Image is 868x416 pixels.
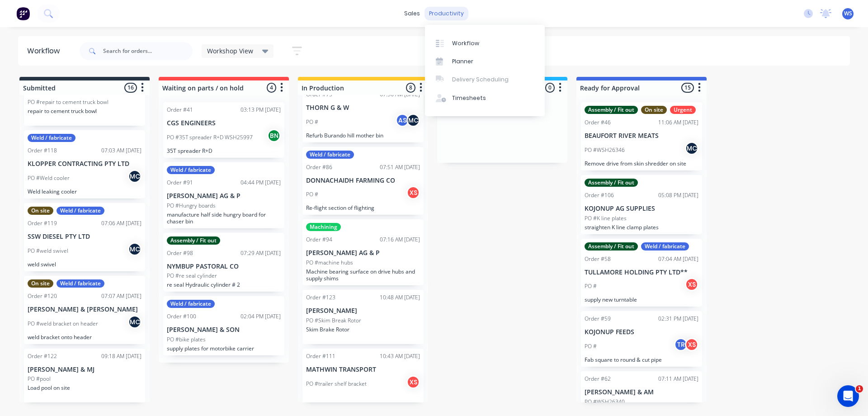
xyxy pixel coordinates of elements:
[28,174,70,182] p: PO #Weld cooler
[28,147,57,155] div: Order #118
[306,326,420,333] p: Skim Brake Rotor
[585,191,614,199] div: Order #106
[581,239,702,307] div: Assembly / Fit outWeld / fabricateOrder #5807:04 AM [DATE]TULLAMORE HOLDING PTY LTD**PO #XSsupply...
[585,296,698,303] p: supply new turntable
[585,398,625,406] p: PO #WSH26340
[167,281,281,288] p: re seal Hydraulic cylinder # 2
[306,104,420,112] p: THORN G & W
[685,278,698,291] div: XS
[302,147,424,215] div: Weld / fabricateOrder #8607:51 AM [DATE]DONNACHAIDH FARMING COPO #XSRe-flight section of flighting
[101,219,142,227] div: 07:06 AM [DATE]
[302,74,424,142] div: Order #7307:50 AM [DATE]THORN G & WPO #ASMCRefurb Burando hill mother bin
[585,160,698,167] p: Remove drive from skin shredder on site
[585,132,698,140] p: BEAUFORT RIVER MEATS
[306,177,420,184] p: DONNACHAIDH FARMING CO
[167,312,196,321] div: Order #100
[306,190,318,199] p: PO #
[101,147,142,155] div: 07:03 AM [DATE]
[406,375,420,389] div: XS
[241,179,281,187] div: 04:44 PM [DATE]
[658,255,698,263] div: 07:04 AM [DATE]
[28,320,98,328] p: PO #weld bracket on header
[674,338,688,351] div: TR
[658,375,698,383] div: 07:11 AM [DATE]
[380,163,420,171] div: 07:51 AM [DATE]
[28,384,142,391] p: Load pool on site
[28,247,68,255] p: PO #weld swivel
[167,263,281,270] p: NYMBUP PASTORAL CO
[585,388,698,396] p: [PERSON_NAME] & AM
[306,380,367,388] p: PO #trailer shelf bracket
[28,89,142,96] p: SUNNYDALE TRUST
[670,106,696,114] div: Urgent
[103,42,193,60] input: Search for orders...
[585,255,611,263] div: Order #58
[306,307,420,315] p: [PERSON_NAME]
[856,385,863,392] span: 1
[28,375,51,383] p: PO #pool
[380,236,420,244] div: 07:16 AM [DATE]
[585,214,627,222] p: PO #K line plates
[306,352,335,360] div: Order #111
[585,269,698,276] p: TULLAMORE HOLDING PTY LTD**
[585,315,611,323] div: Order #59
[28,134,75,142] div: Weld / fabricate
[844,9,852,18] span: WS
[425,52,545,71] a: Planner
[241,249,281,257] div: 07:29 AM [DATE]
[24,349,145,403] div: Order #12209:18 AM [DATE][PERSON_NAME] & MJPO #poolLoad pool on site
[306,317,361,325] p: PO #Skim Break Rotor
[837,385,859,407] iframe: Intercom live chat
[302,290,424,344] div: Order #12310:48 AM [DATE][PERSON_NAME]PO #Skim Break RotorSkim Brake Rotor
[658,118,698,127] div: 11:06 AM [DATE]
[167,236,220,245] div: Assembly / Fit out
[167,300,215,308] div: Weld / fabricate
[585,282,597,290] p: PO #
[167,345,281,352] p: supply plates for motorbike carrier
[28,334,142,340] p: weld bracket onto header
[585,224,698,231] p: straighten K line clamp plates
[167,211,281,225] p: manufacture half side hungry board for chaser bin
[658,315,698,323] div: 02:31 PM [DATE]
[28,279,53,288] div: On site
[163,296,284,355] div: Weld / fabricateOrder #10002:04 PM [DATE][PERSON_NAME] & SONPO #bike platessupply plates for moto...
[28,233,142,241] p: SSW DIESEL PTY LTD
[306,204,420,211] p: Re-flight section of flighting
[302,349,424,403] div: Order #11110:43 AM [DATE]MATHWIN TRANSPORTPO #trailer shelf bracketXS
[167,192,281,200] p: [PERSON_NAME] AG & P
[425,89,545,107] a: Timesheets
[425,34,545,52] a: Workflow
[380,352,420,360] div: 10:43 AM [DATE]
[28,366,142,373] p: [PERSON_NAME] & MJ
[306,163,332,171] div: Order #86
[585,242,638,251] div: Assembly / Fit out
[380,293,420,302] div: 10:48 AM [DATE]
[128,315,142,329] div: MC
[585,375,611,383] div: Order #62
[24,276,145,344] div: On siteWeld / fabricateOrder #12007:07 AM [DATE][PERSON_NAME] & [PERSON_NAME]PO #weld bracket on ...
[302,219,424,285] div: MachiningOrder #9407:16 AM [DATE][PERSON_NAME] AG & PPO #machine hubsMachine bearing surface on d...
[28,98,108,106] p: PO #repair to cement truck bowl
[400,7,425,20] div: sales
[406,113,420,127] div: MC
[28,352,57,360] div: Order #122
[28,108,142,114] p: repair to cement truck bowl
[163,102,284,158] div: Order #4103:13 PM [DATE]CGS ENGINEERSPO #35T spreader R+D WSH25997BN35T spreader R+D
[585,106,638,114] div: Assembly / Fit out
[396,113,409,127] div: AS
[685,142,698,155] div: MC
[585,118,611,127] div: Order #46
[167,166,215,174] div: Weld / fabricate
[585,179,638,187] div: Assembly / Fit out
[306,249,420,257] p: [PERSON_NAME] AG & P
[241,106,281,114] div: 03:13 PM [DATE]
[28,219,57,227] div: Order #119
[28,207,53,215] div: On site
[306,268,420,282] p: Machine bearing surface on drive hubs and supply shims
[167,249,193,257] div: Order #98
[585,342,597,350] p: PO #
[581,311,702,367] div: Order #5902:31 PM [DATE]KOJONUP FEEDSPO #TRXSFab square to round & cut pipe
[406,186,420,199] div: XS
[163,162,284,228] div: Weld / fabricateOrder #9104:44 PM [DATE][PERSON_NAME] AG & PPO #Hungry boardsmanufacture half sid...
[24,71,145,126] div: SUNNYDALE TRUSTPO #repair to cement truck bowlrepair to cement truck bowl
